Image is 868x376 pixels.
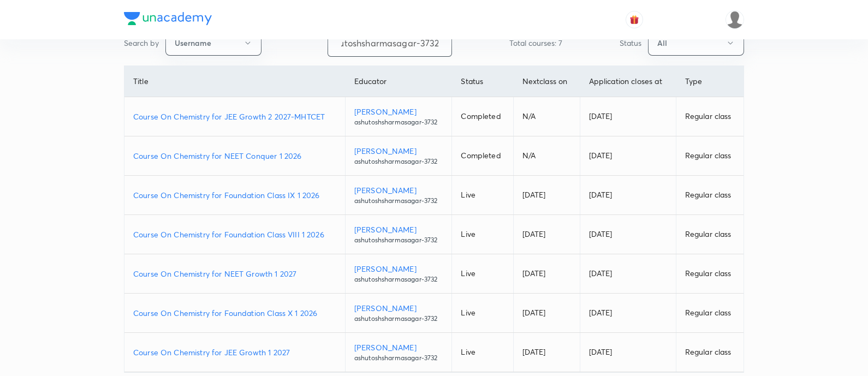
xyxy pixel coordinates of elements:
[620,37,641,49] p: Status
[580,294,676,333] td: [DATE]
[513,294,580,333] td: [DATE]
[354,342,443,363] a: [PERSON_NAME]ashutoshsharmasagar-3732
[452,176,513,215] td: Live
[726,10,744,29] img: nikita patil
[513,215,580,254] td: [DATE]
[513,254,580,294] td: [DATE]
[354,145,443,157] p: [PERSON_NAME]
[133,229,336,240] a: Course On Chemistry for Foundation Class VIII 1 2026
[354,224,443,235] p: [PERSON_NAME]
[354,224,443,245] a: [PERSON_NAME]ashutoshsharmasagar-3732
[133,111,336,122] a: Course On Chemistry for JEE Growth 2 2027-MHTCET
[165,30,261,56] button: Username
[580,254,676,294] td: [DATE]
[580,97,676,136] td: [DATE]
[513,333,580,372] td: [DATE]
[354,196,443,206] p: ashutoshsharmasagar-3732
[133,307,336,319] a: Course On Chemistry for Foundation Class X 1 2026
[452,97,513,136] td: Completed
[580,136,676,176] td: [DATE]
[676,66,744,97] th: Type
[354,235,443,245] p: ashutoshsharmasagar-3732
[354,106,443,117] p: [PERSON_NAME]
[354,342,443,353] p: [PERSON_NAME]
[354,274,443,284] p: ashutoshsharmasagar-3732
[354,117,443,127] p: ashutoshsharmasagar-3732
[354,157,443,166] p: ashutoshsharmasagar-3732
[354,302,443,314] p: [PERSON_NAME]
[345,66,452,97] th: Educator
[354,106,443,127] a: [PERSON_NAME]ashutoshsharmasagar-3732
[452,254,513,294] td: Live
[648,30,744,56] button: All
[133,268,336,279] a: Course On Chemistry for NEET Growth 1 2027
[676,136,744,176] td: Regular class
[328,29,451,57] input: Search...
[354,184,443,206] a: [PERSON_NAME]ashutoshsharmasagar-3732
[629,15,639,25] img: avatar
[452,136,513,176] td: Completed
[133,347,336,358] a: Course On Chemistry for JEE Growth 1 2027
[676,215,744,254] td: Regular class
[354,263,443,284] a: [PERSON_NAME]ashutoshsharmasagar-3732
[513,136,580,176] td: N/A
[354,184,443,196] p: [PERSON_NAME]
[676,254,744,294] td: Regular class
[580,333,676,372] td: [DATE]
[676,97,744,136] td: Regular class
[580,215,676,254] td: [DATE]
[452,215,513,254] td: Live
[452,333,513,372] td: Live
[124,12,212,28] a: Company Logo
[452,66,513,97] th: Status
[452,294,513,333] td: Live
[354,145,443,166] a: [PERSON_NAME]ashutoshsharmasagar-3732
[509,37,562,49] p: Total courses: 7
[513,66,580,97] th: Next class on
[354,314,443,324] p: ashutoshsharmasagar-3732
[133,150,336,162] a: Course On Chemistry for NEET Conquer 1 2026
[676,176,744,215] td: Regular class
[354,263,443,274] p: [PERSON_NAME]
[626,11,643,28] button: avatar
[513,176,580,215] td: [DATE]
[676,333,744,372] td: Regular class
[676,294,744,333] td: Regular class
[580,176,676,215] td: [DATE]
[124,66,345,97] th: Title
[124,37,159,49] p: Search by
[124,12,212,25] img: Company Logo
[133,189,336,201] a: Course On Chemistry for Foundation Class IX 1 2026
[354,302,443,324] a: [PERSON_NAME]ashutoshsharmasagar-3732
[580,66,676,97] th: Application closes at
[513,97,580,136] td: N/A
[354,353,443,363] p: ashutoshsharmasagar-3732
